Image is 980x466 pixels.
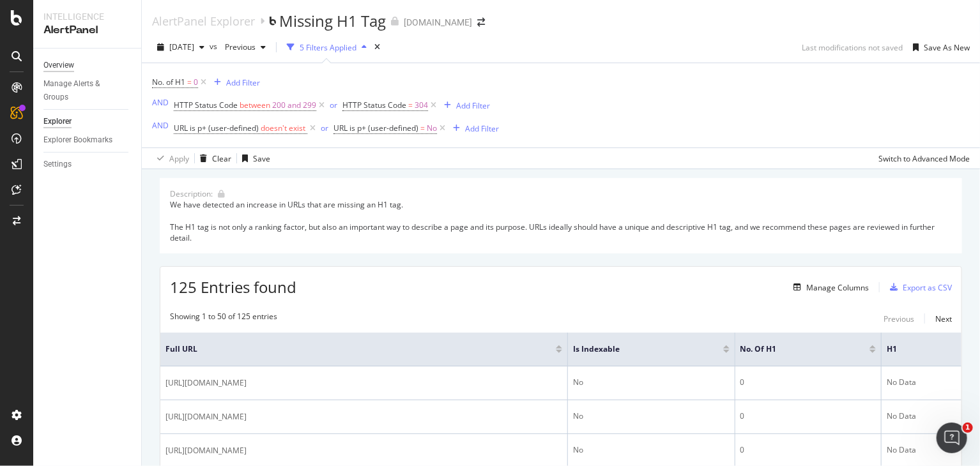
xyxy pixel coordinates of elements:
[43,77,132,104] a: Manage Alerts & Groups
[240,100,270,110] span: between
[220,37,271,57] button: Previous
[321,122,328,134] button: or
[170,276,296,297] span: 125 Entries found
[43,133,132,147] a: Explorer Bookmarks
[43,115,72,128] div: Explorer
[448,121,499,136] button: Add Filter
[740,377,876,388] div: 0
[169,153,189,164] div: Apply
[169,41,194,52] span: 2025 Oct. 12th
[170,311,277,326] div: Showing 1 to 50 of 125 entries
[279,10,386,32] div: Missing H1 Tag
[908,37,970,57] button: Save As New
[887,343,937,355] span: H1
[43,10,131,23] div: Intelligence
[415,96,428,114] span: 304
[935,311,952,326] button: Next
[333,123,418,133] span: URL is p+ (user-defined)
[477,18,485,27] div: arrow-right-arrow-left
[884,311,914,326] button: Previous
[342,100,406,110] span: HTTP Status Code
[152,120,169,131] div: AND
[963,423,973,433] span: 1
[330,99,337,111] button: or
[152,97,169,108] div: AND
[924,42,970,53] div: Save As New
[165,343,537,355] span: Full URL
[330,100,337,110] div: or
[43,158,72,171] div: Settings
[408,100,413,110] span: =
[272,96,316,114] span: 200 and 299
[282,37,372,57] button: 5 Filters Applied
[887,410,956,422] div: No Data
[152,77,185,87] span: No. of H1
[152,96,169,109] button: AND
[174,123,259,133] span: URL is p+ (user-defined)
[903,282,952,293] div: Export as CSV
[740,444,876,456] div: 0
[321,123,328,133] div: or
[187,77,192,87] span: =
[253,153,270,164] div: Save
[152,14,255,28] a: AlertPanel Explorer
[261,123,305,133] span: doesn't exist
[43,115,132,128] a: Explorer
[152,37,210,57] button: [DATE]
[170,199,952,243] div: We have detected an increase in URLs that are missing an H1 tag. The H1 tag is not only a ranking...
[573,343,704,355] span: Is Indexable
[439,98,490,113] button: Add Filter
[885,277,952,297] button: Export as CSV
[427,119,437,137] span: No
[212,153,231,164] div: Clear
[300,42,356,53] div: 5 Filters Applied
[887,377,956,388] div: No Data
[740,343,850,355] span: No. of H1
[220,41,256,52] span: Previous
[195,148,231,169] button: Clear
[226,77,260,88] div: Add Filter
[935,313,952,324] div: Next
[372,41,383,54] div: times
[573,444,730,456] div: No
[209,75,260,90] button: Add Filter
[170,188,213,199] div: Description:
[165,410,247,423] span: [URL][DOMAIN_NAME]
[740,410,876,422] div: 0
[43,59,132,72] a: Overview
[873,148,970,169] button: Switch to Advanced Mode
[43,77,120,104] div: Manage Alerts & Groups
[210,41,220,52] span: vs
[806,282,869,293] div: Manage Columns
[404,16,472,29] div: [DOMAIN_NAME]
[152,119,169,132] button: AND
[152,148,189,169] button: Apply
[194,73,198,91] span: 0
[237,148,270,169] button: Save
[43,59,74,72] div: Overview
[887,444,956,456] div: No Data
[573,377,730,388] div: No
[43,23,131,38] div: AlertPanel
[456,100,490,111] div: Add Filter
[802,42,903,53] div: Last modifications not saved
[43,158,132,171] a: Settings
[165,444,247,457] span: [URL][DOMAIN_NAME]
[878,153,970,164] div: Switch to Advanced Mode
[420,123,425,133] span: =
[465,123,499,134] div: Add Filter
[43,133,112,147] div: Explorer Bookmarks
[573,410,730,422] div: No
[788,280,869,295] button: Manage Columns
[165,377,247,389] span: [URL][DOMAIN_NAME]
[174,100,238,110] span: HTTP Status Code
[884,313,914,324] div: Previous
[937,423,967,453] iframe: Intercom live chat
